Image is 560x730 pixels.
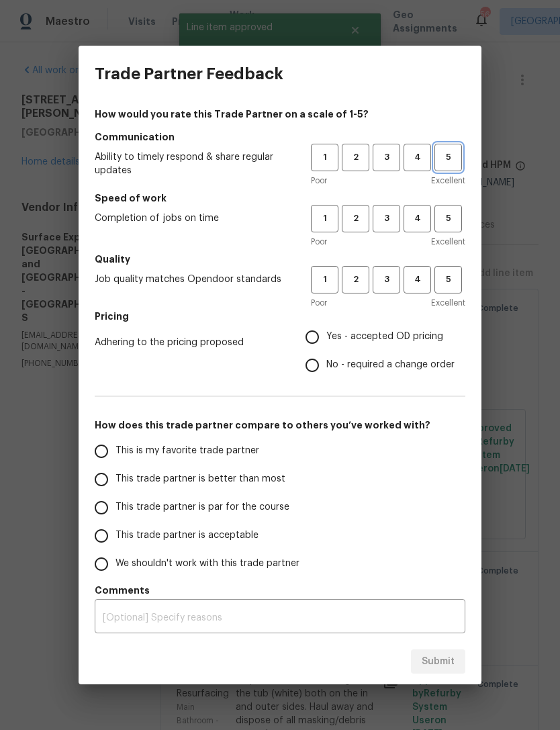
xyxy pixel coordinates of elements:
span: 3 [374,150,399,165]
span: Yes - accepted OD pricing [326,330,443,344]
span: Completion of jobs on time [95,212,289,225]
span: Job quality matches Opendoor standards [95,273,289,286]
span: 5 [436,211,461,226]
span: No - required a change order [326,358,455,372]
span: 2 [343,272,368,287]
button: 5 [434,266,462,293]
button: 2 [342,144,369,171]
span: 3 [374,211,399,226]
h4: How would you rate this Trade Partner on a scale of 1-5? [95,107,465,121]
button: 3 [373,144,400,171]
h5: Quality [95,253,465,266]
button: 5 [434,144,462,171]
h5: Comments [95,584,465,597]
span: Adhering to the pricing proposed [95,336,284,349]
h5: Speed of work [95,191,465,205]
span: This trade partner is better than most [115,472,285,486]
h5: How does this trade partner compare to others you’ve worked with? [95,418,465,432]
span: This trade partner is par for the course [115,500,289,514]
button: 4 [404,266,431,293]
span: Excellent [431,235,465,248]
span: 5 [436,150,461,165]
span: 2 [343,150,368,165]
span: We shouldn't work with this trade partner [115,557,299,571]
button: 4 [404,205,431,232]
span: 4 [405,150,430,165]
button: 2 [342,266,369,293]
button: 1 [311,205,338,232]
span: 4 [405,211,430,226]
span: 3 [374,272,399,287]
span: This trade partner is acceptable [115,529,259,543]
div: Pricing [306,323,465,379]
span: 5 [436,272,461,287]
span: Poor [311,235,327,248]
button: 2 [342,205,369,232]
button: 3 [373,266,400,293]
h5: Pricing [95,310,465,323]
button: 4 [404,144,431,171]
span: Ability to timely respond & share regular updates [95,150,289,177]
span: Excellent [431,174,465,187]
button: 1 [311,144,338,171]
span: Poor [311,296,327,310]
button: 5 [434,205,462,232]
h5: Communication [95,130,465,144]
span: 1 [312,211,337,226]
span: Excellent [431,296,465,310]
span: 1 [312,272,337,287]
button: 3 [373,205,400,232]
div: How does this trade partner compare to others you’ve worked with? [95,437,465,578]
h3: Trade Partner Feedback [95,64,283,83]
span: Poor [311,174,327,187]
button: 1 [311,266,338,293]
span: 1 [312,150,337,165]
span: 4 [405,272,430,287]
span: 2 [343,211,368,226]
span: This is my favorite trade partner [115,444,259,458]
